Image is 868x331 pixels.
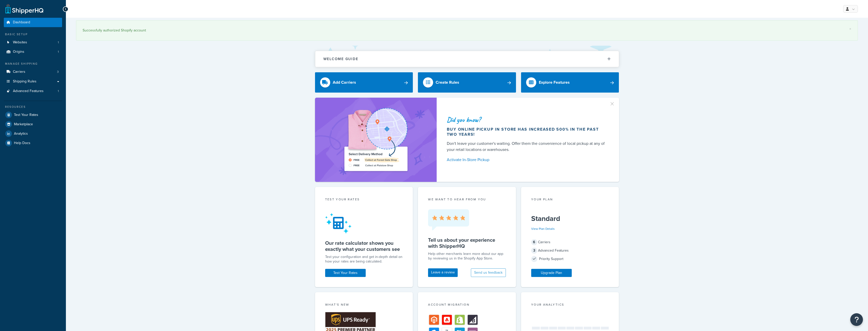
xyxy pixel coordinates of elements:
[447,141,607,153] div: Don't leave your customer's waiting. Offer them the convenience of local pickup at any of your re...
[531,227,555,231] a: View Plan Details
[83,27,851,34] div: Successfully authorized Shopify account
[315,51,619,67] button: Welcome Guide
[13,40,27,45] span: Websites
[4,67,62,77] a: Carriers3
[4,129,62,138] a: Analytics
[325,240,403,252] h5: Our rate calculator shows you exactly what your customers see
[14,132,28,136] span: Analytics
[849,27,851,31] a: ×
[333,79,356,86] div: Add Carriers
[4,47,62,57] li: Origins
[58,40,59,45] span: 1
[14,122,33,127] span: Marketplace
[57,70,59,74] span: 3
[4,105,62,109] div: Resources
[13,89,44,93] span: Advanced Features
[13,50,24,54] span: Origins
[428,237,506,249] h5: Tell us about your experience with ShipperHQ
[14,141,30,145] span: Help Docs
[531,197,609,203] div: Your Plan
[4,18,62,27] a: Dashboard
[436,79,459,86] div: Create Rules
[531,239,609,246] div: Carriers
[539,79,570,86] div: Explore Features
[4,86,62,96] li: Advanced Features
[13,70,25,74] span: Carriers
[315,72,413,93] a: Add Carriers
[4,67,62,77] li: Carriers
[428,197,506,202] p: we want to hear from you
[4,38,62,47] li: Websites
[4,32,62,37] div: Basic Setup
[4,138,62,148] a: Help Docs
[531,269,572,277] a: Upgrade Plan
[325,197,403,203] div: Test your rates
[428,302,506,308] div: Account Migration
[521,72,619,93] a: Explore Features
[13,20,30,25] span: Dashboard
[447,156,607,163] a: Activate In-Store Pickup
[325,302,403,308] div: What's New
[4,86,62,96] a: Advanced Features1
[4,62,62,66] div: Manage Shipping
[4,120,62,129] a: Marketplace
[325,255,403,264] div: Test your configuration and get in-depth detail on how your rates are being calculated.
[58,89,59,93] span: 1
[4,77,62,86] a: Shipping Rules
[428,252,506,261] p: Help other merchants learn more about our app by reviewing us in the Shopify App Store.
[323,57,358,61] h2: Welcome Guide
[471,268,506,277] button: Send us feedback
[4,47,62,57] a: Origins1
[531,248,537,254] span: 3
[531,239,537,245] span: 6
[58,50,59,54] span: 1
[4,38,62,47] a: Websites1
[325,269,366,277] a: Test Your Rates
[428,268,458,277] a: Leave a review
[531,247,609,254] div: Advanced Features
[447,116,607,123] div: Did you know?
[531,215,609,223] h5: Standard
[330,105,422,174] img: ad-shirt-map-b0359fc47e01cab431d101c4b569394f6a03f54285957d908178d52f29eb9668.png
[850,313,863,326] button: Open Resource Center
[447,127,607,137] div: Buy online pickup in store has increased 500% in the past two years!
[4,110,62,119] a: Test Your Rates
[13,79,36,84] span: Shipping Rules
[14,113,38,117] span: Test Your Rates
[531,302,609,308] div: Your Analytics
[531,255,609,263] div: Priority Support
[418,72,516,93] a: Create Rules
